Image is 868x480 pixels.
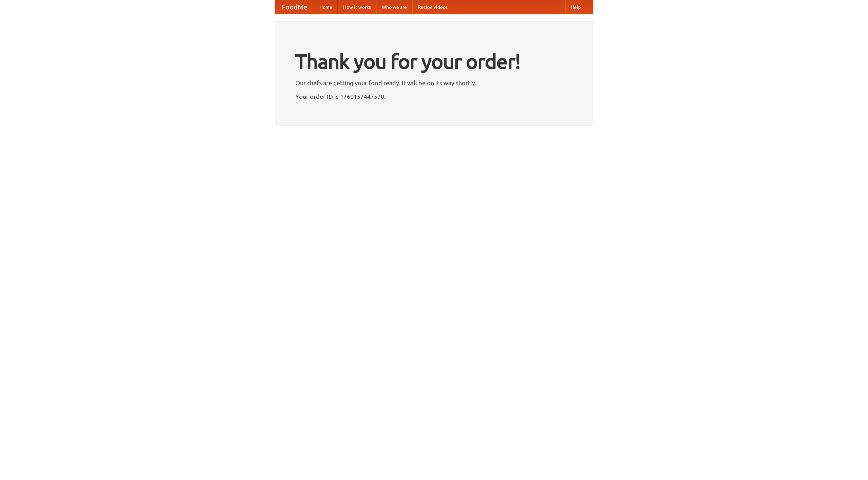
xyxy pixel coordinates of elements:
a: FoodMe [275,0,314,14]
a: Recipe videos [412,0,453,14]
a: How it works [338,0,376,14]
a: Help [565,0,586,14]
a: Who we are [376,0,412,14]
a: Home [314,0,338,14]
h1: Thank you for your order! [295,45,573,78]
p: Our chefs are getting your food ready. It will be on its way shortly. [295,78,573,88]
p: Your order ID is 1760157447570. [295,91,573,101]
